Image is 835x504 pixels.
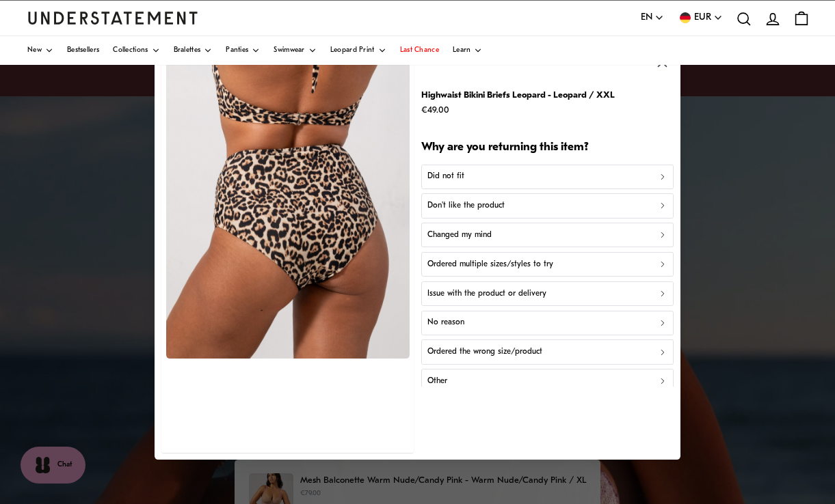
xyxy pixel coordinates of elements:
[421,369,674,393] button: Other
[694,10,711,25] span: EUR
[678,10,723,25] button: EUR
[427,316,464,329] p: No reason
[421,164,674,188] button: Did not fit
[427,170,464,183] p: Did not fit
[421,87,615,102] p: Highwaist Bikini Briefs Leopard - Leopard / XXL
[166,56,410,359] img: LEPS-HIW-107-1.jpg
[427,258,553,271] p: Ordered multiple sizes/styles to try
[113,47,148,54] span: Collections
[421,339,674,364] button: Ordered the wrong size/product
[453,47,471,54] span: Learn
[427,346,542,359] p: Ordered the wrong size/product
[174,47,201,54] span: Bralettes
[641,10,652,25] span: EN
[641,10,664,25] button: EN
[421,103,615,117] p: €49.00
[27,47,42,54] span: New
[400,47,439,54] span: Last Chance
[400,36,439,65] a: Last Chance
[421,310,674,335] button: No reason
[427,375,447,388] p: Other
[274,47,304,54] span: Swimwear
[113,36,159,65] a: Collections
[421,252,674,277] button: Ordered multiple sizes/styles to try
[274,36,316,65] a: Swimwear
[421,193,674,218] button: Don't like the product
[453,36,483,65] a: Learn
[421,223,674,247] button: Changed my mind
[330,36,386,65] a: Leopard Print
[27,36,53,65] a: New
[330,47,375,54] span: Leopard Print
[421,281,674,306] button: Issue with the product or delivery
[67,36,99,65] a: Bestsellers
[427,199,504,212] p: Don't like the product
[427,229,491,242] p: Changed my mind
[226,47,248,54] span: Panties
[226,36,260,65] a: Panties
[421,140,674,156] h2: Why are you returning this item?
[427,287,546,300] p: Issue with the product or delivery
[27,12,198,24] a: Understatement Homepage
[174,36,213,65] a: Bralettes
[67,47,99,54] span: Bestsellers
